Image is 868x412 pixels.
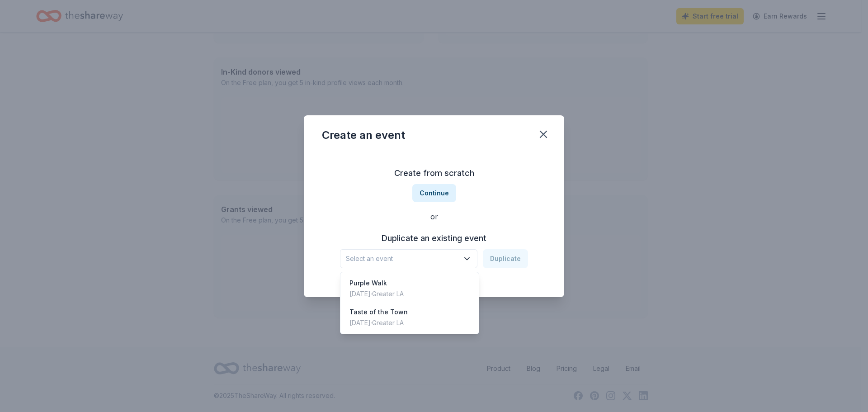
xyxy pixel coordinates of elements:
[340,249,477,268] button: Select an event
[340,272,479,334] div: Select an event
[349,289,404,299] div: [DATE] · Greater LA
[346,253,459,264] span: Select an event
[349,278,404,289] div: Purple Walk
[349,317,408,328] div: [DATE] · Greater LA
[349,307,408,317] div: Taste of the Town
